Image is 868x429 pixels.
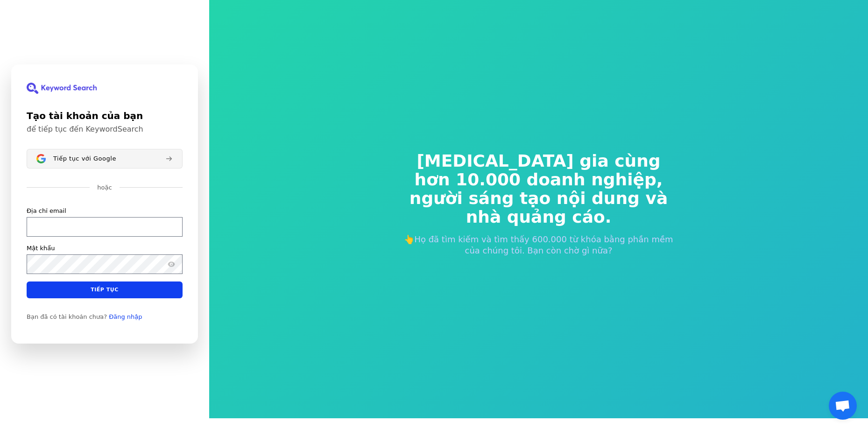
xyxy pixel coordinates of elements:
[409,189,668,226] font: người sáng tạo nội dung và nhà quảng cáo.
[53,155,116,162] font: Tiếp tục với Google
[27,244,55,251] font: Mật khẩu
[27,83,97,94] img: Tìm kiếm từ khóa
[27,110,143,121] font: Tạo tài khoản của bạn
[415,151,663,189] font: [MEDICAL_DATA] gia cùng hơn 10.000 doanh nghiệp,
[27,281,183,298] button: Tiếp tục
[27,125,143,134] font: để tiếp tục đến KeywordSearch
[27,207,66,214] font: Địa chỉ email
[404,234,673,255] font: 👆Họ đã tìm kiếm và tìm thấy 600.000 từ khóa bằng phần mềm của chúng tôi. Bạn còn chờ gì nữa?
[27,149,183,169] button: Đăng nhập bằng GoogleTiếp tục với Google
[109,313,142,320] font: Đăng nhập
[91,287,119,293] font: Tiếp tục
[97,184,112,191] font: hoặc
[829,392,857,420] div: Mở cuộc trò chuyện
[27,313,107,320] font: Bạn đã có tài khoản chưa?
[109,313,142,320] a: Đăng nhập
[36,154,46,163] img: Đăng nhập bằng Google
[166,258,177,269] button: Hiển thị mật khẩu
